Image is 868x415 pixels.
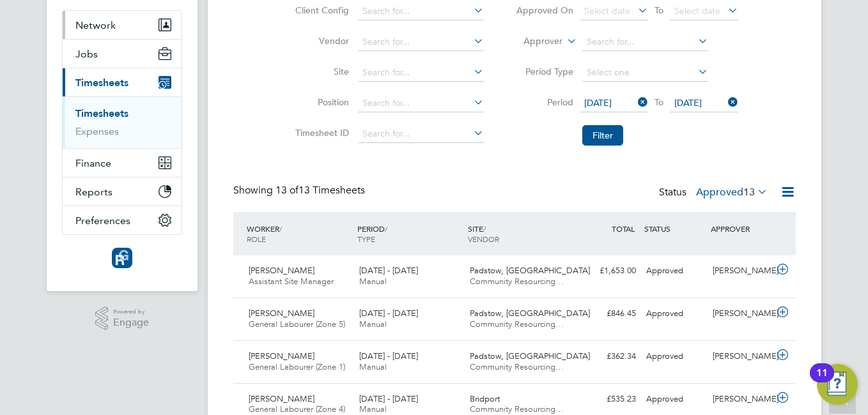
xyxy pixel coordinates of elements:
a: Powered byEngage [95,306,150,331]
input: Select one [582,64,708,82]
button: Open Resource Center, 11 new notifications [817,364,858,405]
input: Search for... [358,94,484,112]
img: resourcinggroup-logo-retina.png [112,248,132,268]
div: [PERSON_NAME] [708,346,774,367]
span: Network [75,19,116,31]
div: Timesheets [63,96,182,148]
span: Jobs [75,48,98,60]
span: [DATE] - [DATE] [359,351,418,361]
label: Period [516,96,573,108]
button: Jobs [63,40,182,68]
input: Search for... [358,33,484,51]
span: Manual [359,319,387,329]
label: Timesheet ID [291,127,349,139]
div: Approved [641,260,708,282]
span: Manual [359,404,387,414]
label: Period Type [516,66,573,77]
div: [PERSON_NAME] [708,260,774,282]
button: Finance [63,149,182,177]
input: Search for... [582,33,708,51]
span: 13 [743,186,755,199]
label: Approved On [516,4,573,16]
span: Manual [359,276,387,287]
span: Community Resourcing… [470,319,564,329]
span: / [385,223,387,234]
label: Approved [696,186,768,199]
span: ROLE [247,234,266,244]
span: To [651,2,667,19]
span: General Labourer (Zone 5) [249,319,345,329]
span: Timesheets [75,77,128,89]
span: General Labourer (Zone 1) [249,361,345,372]
div: £535.23 [575,389,641,410]
label: Site [291,66,349,77]
div: £846.45 [575,303,641,324]
div: APPROVER [708,217,774,240]
label: Position [291,96,349,108]
div: SITE [465,217,575,250]
span: [PERSON_NAME] [249,308,314,319]
span: / [483,223,486,234]
span: General Labourer (Zone 4) [249,404,345,414]
span: Community Resourcing… [470,276,564,287]
span: Finance [75,157,111,169]
span: To [651,94,667,110]
div: [PERSON_NAME] [708,389,774,410]
a: Expenses [75,125,119,137]
span: [DATE] [674,97,702,109]
span: 13 Timesheets [275,184,365,197]
span: Padstow, [GEOGRAPHIC_DATA] [470,265,590,276]
div: Approved [641,346,708,367]
button: Timesheets [63,68,182,96]
div: Approved [641,389,708,410]
span: Preferences [75,215,130,227]
div: STATUS [641,217,708,240]
div: Approved [641,303,708,324]
div: [PERSON_NAME] [708,303,774,324]
div: Showing [233,184,368,197]
span: Select date [584,5,630,17]
input: Search for... [358,125,484,143]
span: TYPE [357,234,375,244]
span: Reports [75,186,112,198]
div: PERIOD [354,217,465,250]
span: / [279,223,282,234]
div: £362.34 [575,346,641,367]
button: Reports [63,177,182,206]
span: Community Resourcing… [470,404,564,414]
button: Filter [582,125,623,146]
span: [DATE] - [DATE] [359,308,418,319]
div: Status [659,184,770,202]
span: Select date [674,5,720,17]
span: Padstow, [GEOGRAPHIC_DATA] [470,351,590,361]
div: WORKER [244,217,354,250]
span: [PERSON_NAME] [249,265,314,276]
span: 13 of [275,184,298,197]
a: Timesheets [75,107,128,119]
span: Assistant Site Manager [249,276,334,287]
span: [DATE] - [DATE] [359,393,418,404]
span: VENDOR [468,234,499,244]
div: £1,653.00 [575,260,641,282]
span: Engage [113,317,149,328]
button: Network [63,11,182,39]
input: Search for... [358,3,484,20]
a: Go to home page [62,248,182,268]
span: Padstow, [GEOGRAPHIC_DATA] [470,308,590,319]
label: Approver [505,35,562,48]
div: 11 [816,373,828,389]
span: Powered by [113,306,149,317]
label: Vendor [291,35,349,47]
span: [DATE] [584,97,612,109]
label: Client Config [291,4,349,16]
input: Search for... [358,64,484,82]
span: Community Resourcing… [470,361,564,372]
span: [DATE] - [DATE] [359,265,418,276]
span: Bridport [470,393,500,404]
span: Manual [359,361,387,372]
span: TOTAL [612,223,635,234]
span: [PERSON_NAME] [249,393,314,404]
button: Preferences [63,206,182,234]
span: [PERSON_NAME] [249,351,314,361]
